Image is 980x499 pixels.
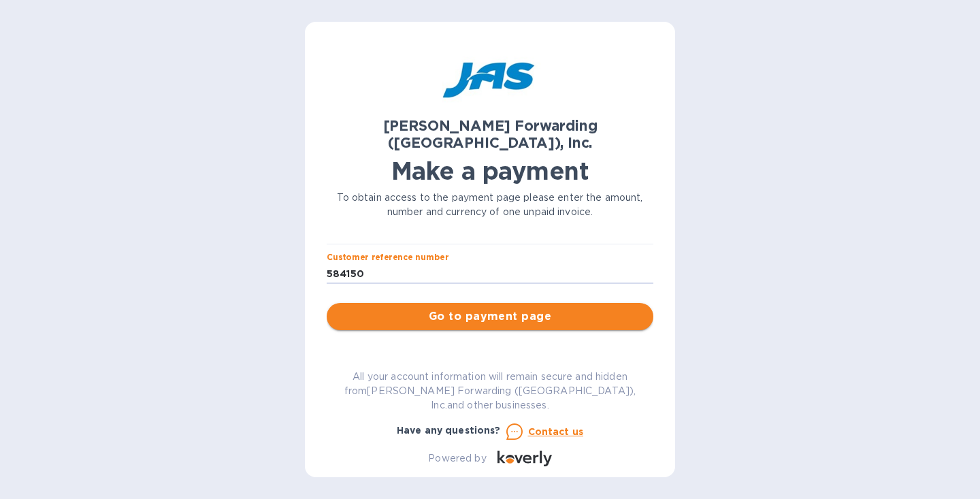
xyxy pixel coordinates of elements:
input: Enter customer reference number [327,263,653,284]
b: Have any questions? [397,425,501,436]
b: [PERSON_NAME] Forwarding ([GEOGRAPHIC_DATA]), Inc. [383,117,598,151]
label: Customer reference number [327,254,448,262]
button: Go to payment page [327,303,653,330]
p: To obtain access to the payment page please enter the amount, number and currency of one unpaid i... [327,191,653,219]
span: Go to payment page [338,308,642,325]
p: All your account information will remain secure and hidden from [PERSON_NAME] Forwarding ([GEOGRA... [327,370,653,413]
p: Powered by [428,451,486,466]
u: Contact us [528,426,584,437]
h1: Make a payment [327,157,653,185]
